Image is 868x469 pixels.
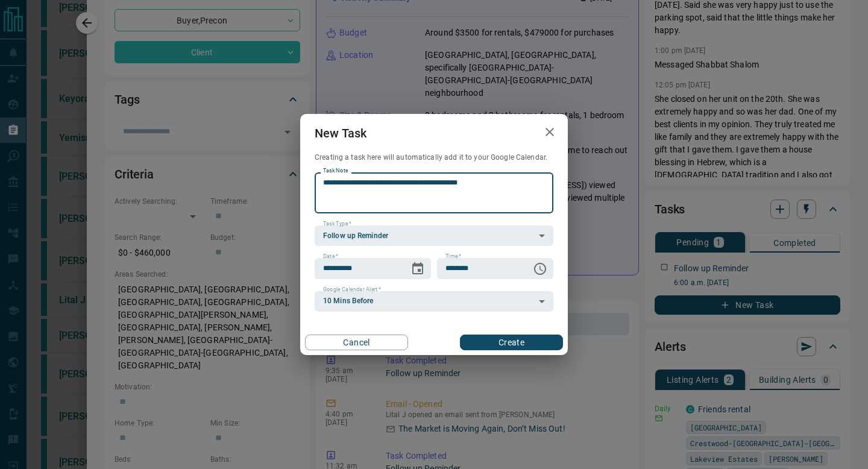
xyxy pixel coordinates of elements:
[323,286,381,294] label: Google Calendar Alert
[445,253,461,260] label: Time
[460,335,563,350] button: Create
[315,153,553,163] p: Creating a task here will automatically add it to your Google Calendar.
[406,257,430,281] button: Choose date, selected date is Sep 18, 2025
[305,335,408,350] button: Cancel
[528,257,552,281] button: Choose time, selected time is 6:00 AM
[315,225,553,246] div: Follow up Reminder
[323,167,348,175] label: Task Note
[300,114,381,153] h2: New Task
[323,220,351,228] label: Task Type
[323,253,338,260] label: Date
[315,291,553,312] div: 10 Mins Before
